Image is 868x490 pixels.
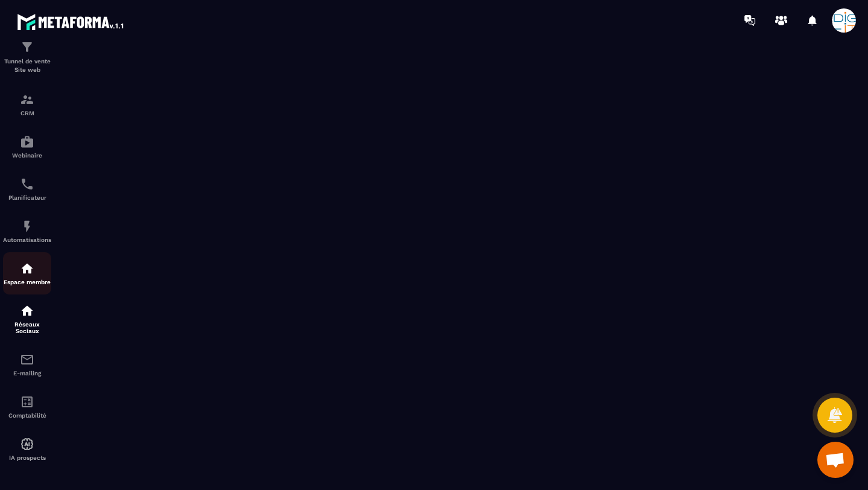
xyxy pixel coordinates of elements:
[20,352,34,367] img: email
[3,343,51,386] a: emailemailE-mailing
[3,126,51,168] a: automationsautomationsWebinaire
[817,442,854,478] div: Ouvrir le chat
[3,57,51,74] p: Tunnel de vente Site web
[3,252,51,294] a: automationsautomationsEspace membre
[3,152,51,159] p: Webinaire
[3,386,51,428] a: accountantaccountantComptabilité
[3,454,51,461] p: IA prospects
[20,395,34,409] img: accountant
[3,370,51,377] p: E-mailing
[3,194,51,201] p: Planificateur
[3,279,51,285] p: Espace membre
[3,294,51,343] a: social-networksocial-networkRéseaux Sociaux
[20,261,34,276] img: automations
[3,210,51,252] a: automationsautomationsAutomatisations
[3,412,51,419] p: Comptabilité
[3,83,51,126] a: formationformationCRM
[20,177,34,191] img: scheduler
[17,11,125,33] img: logo
[3,168,51,210] a: schedulerschedulerPlanificateur
[20,135,34,149] img: automations
[3,237,51,243] p: Automatisations
[20,437,34,451] img: automations
[3,31,51,83] a: formationformationTunnel de vente Site web
[20,219,34,234] img: automations
[20,92,34,107] img: formation
[20,40,34,54] img: formation
[20,304,34,318] img: social-network
[3,110,51,116] p: CRM
[3,321,51,334] p: Réseaux Sociaux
